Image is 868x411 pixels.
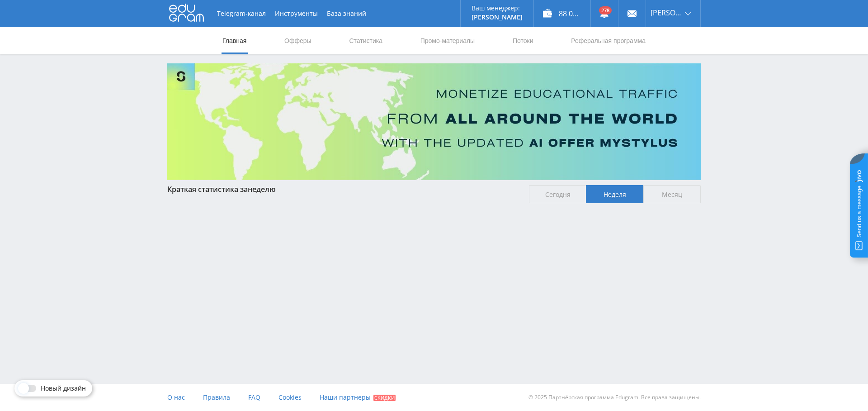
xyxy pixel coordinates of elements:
[167,63,701,180] img: Banner
[320,384,396,411] a: Наши партнеры Скидки
[529,185,586,203] span: Сегодня
[41,385,86,392] span: Новый дизайн
[373,395,396,401] span: Скидки
[348,27,383,54] a: Статистика
[167,384,185,411] a: О нас
[248,184,276,194] span: неделю
[570,27,646,54] a: Реферальная программа
[420,27,476,54] a: Промо-материалы
[512,27,534,54] a: Потоки
[283,27,312,54] a: Офферы
[203,384,230,411] a: Правила
[439,384,701,411] div: © 2025 Партнёрская программа Edugram. Все права защищены.
[222,27,247,54] a: Главная
[203,393,230,401] span: Правила
[472,5,523,12] p: Ваш менеджер:
[248,393,260,401] span: FAQ
[248,384,260,411] a: FAQ
[167,393,185,401] span: О нас
[651,9,682,16] span: [PERSON_NAME]
[586,185,643,203] span: Неделя
[472,14,523,21] p: [PERSON_NAME]
[167,185,520,193] div: Краткая статистика за
[320,393,371,401] span: Наши партнеры
[643,185,701,203] span: Месяц
[278,393,302,401] span: Cookies
[278,384,302,411] a: Cookies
